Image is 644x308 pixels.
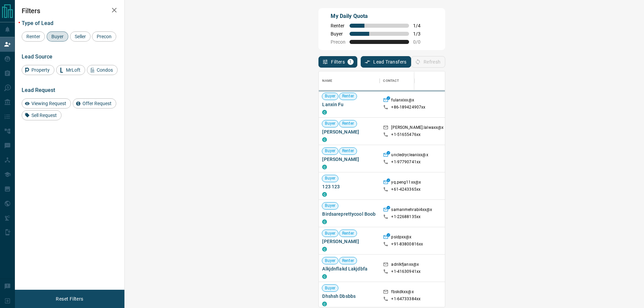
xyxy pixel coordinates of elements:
[348,60,353,64] span: 1
[322,265,376,272] span: Alkjdnflakd Lakjdbfa
[322,285,338,291] span: Buyer
[322,175,338,181] span: Buyer
[47,31,68,42] div: Buyer
[322,238,376,245] span: [PERSON_NAME]
[29,67,52,73] span: Property
[73,98,116,109] div: Offer Request
[318,56,357,68] button: Filters1
[322,247,327,252] div: condos.ca
[322,203,338,209] span: Buyer
[339,148,357,154] span: Renter
[391,152,428,159] p: uncledrycleanixx@x
[391,104,425,110] p: +86- 189424907xx
[391,289,413,296] p: fbskdkxx@x
[322,71,332,90] div: Name
[391,125,444,132] p: [PERSON_NAME].lalwaxx@x
[339,258,357,264] span: Renter
[24,34,43,39] span: Renter
[22,20,53,26] span: Type of Lead
[391,262,419,269] p: adnlkfjanxx@x
[391,97,414,104] p: fulanxixx@x
[331,39,345,45] span: Precon
[22,31,45,42] div: Renter
[322,165,327,169] div: condos.ca
[322,148,338,154] span: Buyer
[391,234,411,241] p: psidpxx@x
[22,98,71,109] div: Viewing Request
[92,31,116,42] div: Precon
[322,110,327,115] div: condos.ca
[322,128,376,135] span: [PERSON_NAME]
[322,93,338,99] span: Buyer
[72,34,88,39] span: Seller
[391,296,421,302] p: +1- 64733384xx
[22,7,118,15] h2: Filters
[87,65,118,75] div: Condos
[413,39,428,45] span: 0 / 0
[322,258,338,264] span: Buyer
[29,101,69,106] span: Viewing Request
[391,241,423,247] p: +91- 83800816xx
[56,65,85,75] div: MrLoft
[322,302,327,306] div: condos.ca
[49,34,66,39] span: Buyer
[322,156,376,163] span: [PERSON_NAME]
[413,23,428,28] span: 1 / 4
[322,183,376,190] span: 123 123
[331,31,345,37] span: Buyer
[361,56,411,68] button: Lead Transfers
[383,71,399,90] div: Contact
[94,34,114,39] span: Precon
[391,214,421,220] p: +1- 22688135xx
[413,31,428,37] span: 1 / 3
[322,137,327,142] div: condos.ca
[64,67,83,73] span: MrLoft
[70,31,91,42] div: Seller
[322,219,327,224] div: condos.ca
[322,231,338,236] span: Buyer
[322,293,376,300] span: Dhshsh Dbsbbs
[339,231,357,236] span: Renter
[80,101,114,106] span: Offer Request
[391,132,421,138] p: +1- 51655476xx
[391,269,421,275] p: +1- 41630941xx
[380,71,434,90] div: Contact
[331,23,345,28] span: Renter
[322,211,376,217] span: Birdsareprettycool Boob
[391,207,432,214] p: samanmehrabi4xx@x
[94,67,115,73] span: Condos
[22,53,52,60] span: Lead Source
[391,187,421,192] p: +61- 4243365xx
[331,12,428,20] p: My Daily Quota
[22,110,62,120] div: Sell Request
[391,180,421,187] p: yq.peng11xx@x
[29,113,59,118] span: Sell Request
[391,159,421,165] p: +1- 97790741xx
[322,192,327,197] div: condos.ca
[322,101,376,108] span: Lanxin Fu
[51,293,88,305] button: Reset Filters
[22,87,55,93] span: Lead Request
[319,71,380,90] div: Name
[322,121,338,126] span: Buyer
[339,93,357,99] span: Renter
[22,65,54,75] div: Property
[322,274,327,279] div: condos.ca
[339,121,357,126] span: Renter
